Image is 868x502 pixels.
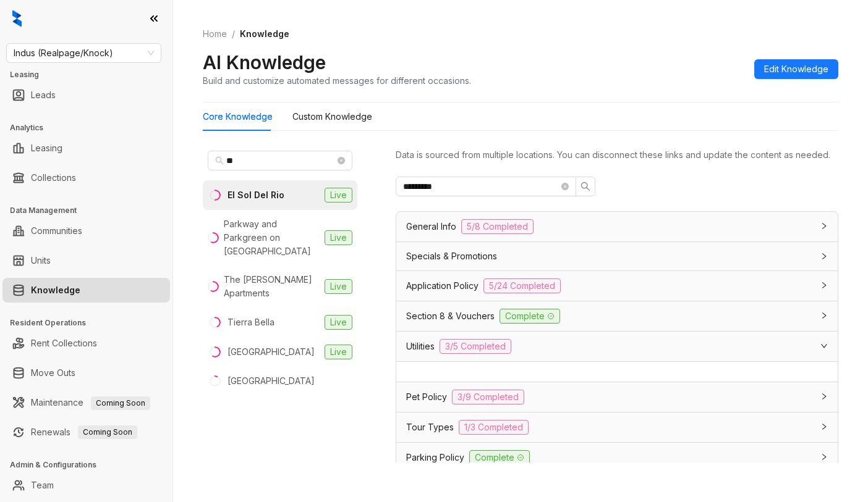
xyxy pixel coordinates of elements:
a: Leads [31,83,56,107]
span: collapsed [820,222,828,230]
span: search [581,182,590,191]
li: Move Outs [2,361,170,385]
button: Edit Knowledge [754,59,838,79]
div: Parkway and Parkgreen on [GEOGRAPHIC_DATA] [224,217,320,258]
li: Maintenance [2,390,170,415]
span: Live [325,279,352,294]
span: Complete [469,450,530,465]
span: Coming Soon [78,425,137,439]
span: Specials & Promotions [406,249,497,263]
a: Units [31,248,51,273]
span: collapsed [820,453,828,461]
span: collapsed [820,282,828,289]
div: El Sol Del Rio [228,188,284,202]
span: 5/24 Completed [483,278,561,293]
div: Custom Knowledge [292,110,372,123]
img: logo [12,10,22,27]
span: collapsed [820,423,828,430]
span: collapsed [820,312,828,319]
h3: Analytics [10,122,172,133]
div: [GEOGRAPHIC_DATA] [228,374,315,388]
li: Units [2,248,170,273]
li: Knowledge [2,278,170,303]
span: Utilities [406,340,435,353]
li: / [232,27,235,41]
div: Utilities3/5 Completed [396,332,838,361]
div: Specials & Promotions [396,242,838,270]
span: close-circle [338,157,345,164]
span: Tour Types [406,420,454,434]
span: Live [325,188,352,203]
h3: Data Management [10,205,172,216]
div: Data is sourced from multiple locations. You can disconnect these links and update the content as... [396,148,838,162]
span: Section 8 & Vouchers [406,309,495,323]
div: General Info5/8 Completed [396,212,838,241]
span: Live [325,230,352,245]
span: 5/8 Completed [461,219,534,234]
li: Leads [2,83,170,107]
a: Leasing [31,136,62,161]
a: Team [31,473,54,498]
li: Rent Collections [2,331,170,356]
span: close-circle [561,183,569,190]
h3: Admin & Configurations [10,459,172,471]
span: collapsed [820,253,828,260]
span: 3/5 Completed [440,339,511,354]
div: Application Policy5/24 Completed [396,271,838,301]
span: Complete [500,309,560,324]
span: 3/9 Completed [452,390,524,404]
span: expanded [820,342,828,349]
h3: Leasing [10,69,172,80]
a: Collections [31,165,76,190]
div: Tour Types1/3 Completed [396,412,838,442]
a: Rent Collections [31,331,97,356]
li: Leasing [2,136,170,161]
div: The [PERSON_NAME] Apartments [224,273,320,300]
span: Pet Policy [406,390,447,404]
span: Live [325,315,352,330]
a: Knowledge [31,278,80,303]
span: Live [325,345,352,359]
div: [GEOGRAPHIC_DATA] [228,345,315,359]
a: Communities [31,219,82,243]
span: Parking Policy [406,451,464,464]
li: Renewals [2,420,170,445]
a: RenewalsComing Soon [31,420,137,445]
div: Core Knowledge [203,110,273,123]
li: Team [2,473,170,498]
span: Coming Soon [91,396,150,410]
div: Pet Policy3/9 Completed [396,382,838,412]
span: General Info [406,220,456,233]
span: search [215,156,224,165]
li: Collections [2,165,170,190]
span: Application Policy [406,279,479,293]
a: Home [200,27,229,41]
div: Section 8 & VouchersComplete [396,301,838,331]
div: Build and customize automated messages for different occasions. [203,74,471,87]
span: Knowledge [240,28,289,39]
a: Move Outs [31,361,75,385]
span: 1/3 Completed [459,420,529,435]
h3: Resident Operations [10,317,172,328]
h2: AI Knowledge [203,51,326,74]
li: Communities [2,219,170,243]
div: Tierra Bella [228,316,274,329]
span: Indus (Realpage/Knock) [14,44,154,62]
div: Parking PolicyComplete [396,443,838,472]
span: collapsed [820,393,828,400]
span: Edit Knowledge [764,62,828,76]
